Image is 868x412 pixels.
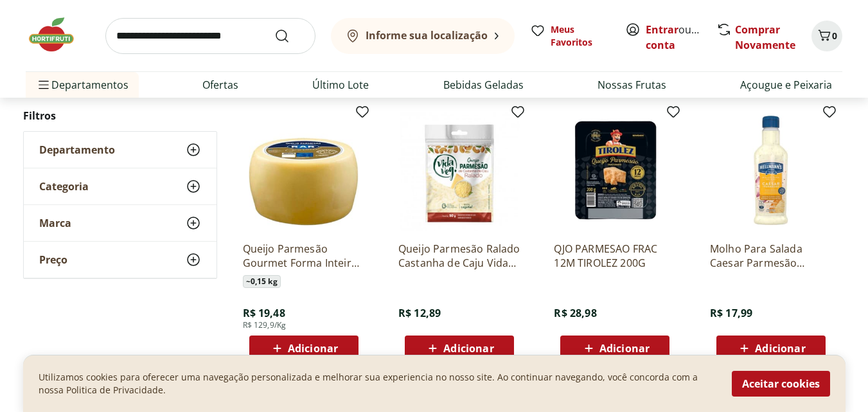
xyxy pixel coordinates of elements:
[443,343,493,354] span: Adicionar
[23,103,217,129] h2: Filtros
[710,242,832,270] a: Molho Para Salada Caesar Parmesão [PERSON_NAME] Squeeze 210Ml
[398,109,520,231] img: Queijo Parmesão Ralado Castanha de Caju Vida Veg 50g
[646,22,716,52] a: Criar conta
[716,336,826,361] button: Adicionar
[288,343,338,354] span: Adicionar
[243,109,365,231] img: Queijo Parmesão Gourmet Forma Inteira RAR Unidade
[398,242,520,270] a: Queijo Parmesão Ralado Castanha de Caju Vida Veg 50g
[243,306,285,320] span: R$ 19,48
[243,275,281,288] span: ~ 0,15 kg
[598,77,666,93] a: Nossas Frutas
[331,18,515,54] button: Informe sua localização
[105,18,315,54] input: search
[366,28,488,42] b: Informe sua localização
[710,109,832,231] img: Molho Para Salada Caesar Parmesão Hellmann'S Squeeze 210Ml
[36,69,51,100] button: Menu
[274,28,305,44] button: Submit Search
[24,242,217,278] button: Preço
[39,371,716,397] p: Utilizamos cookies para oferecer uma navegação personalizada e melhorar sua experiencia no nosso ...
[599,343,650,354] span: Adicionar
[551,23,610,49] span: Meus Favoritos
[202,77,238,93] a: Ofertas
[24,168,217,204] button: Categoria
[646,22,703,53] span: ou
[554,242,676,270] a: QJO PARMESAO FRAC 12M TIROLEZ 200G
[554,306,596,320] span: R$ 28,98
[24,205,217,241] button: Marca
[249,336,359,361] button: Adicionar
[710,306,752,320] span: R$ 17,99
[36,69,128,100] span: Departamentos
[530,23,610,49] a: Meus Favoritos
[39,217,71,229] span: Marca
[811,21,842,51] button: Carrinho
[24,132,217,168] button: Departamento
[740,77,832,93] a: Açougue e Peixaria
[732,371,830,397] button: Aceitar cookies
[243,320,287,330] span: R$ 129,9/Kg
[39,253,67,266] span: Preço
[39,143,115,156] span: Departamento
[755,343,805,354] span: Adicionar
[312,77,369,93] a: Último Lote
[554,109,676,231] img: QJO PARMESAO FRAC 12M TIROLEZ 200G
[443,77,524,93] a: Bebidas Geladas
[39,180,89,193] span: Categoria
[405,336,514,361] button: Adicionar
[26,15,90,54] img: Hortifruti
[398,306,441,320] span: R$ 12,89
[243,242,365,270] a: Queijo Parmesão Gourmet Forma Inteira RAR Unidade
[735,22,795,52] a: Comprar Novamente
[560,336,669,361] button: Adicionar
[832,30,837,42] span: 0
[646,22,678,37] a: Entrar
